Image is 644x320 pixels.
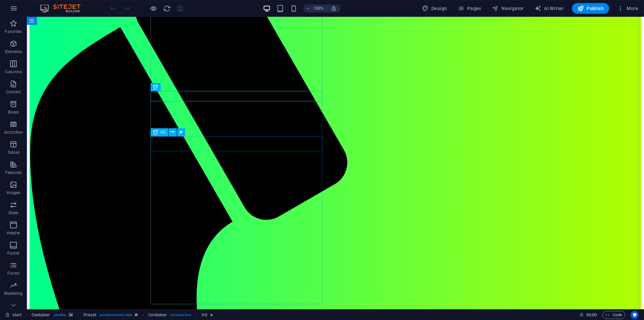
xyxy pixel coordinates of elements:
[7,150,19,155] p: Tables
[422,5,447,12] span: Design
[602,311,625,319] button: Code
[303,4,327,12] button: 100%
[5,49,22,54] p: Elements
[7,250,19,256] p: Footer
[170,311,191,319] span: . columns-box
[532,3,567,14] button: AI Writer
[32,311,213,319] nav: breadcrumb
[163,5,171,12] i: Reload page
[210,313,213,317] i: Element contains an animation
[586,311,597,319] span: 00 00
[313,4,324,12] h6: 100%
[7,190,20,195] p: Images
[4,130,23,135] p: Accordion
[591,312,592,317] span: :
[163,4,171,12] button: reload
[4,291,22,296] p: Marketing
[5,311,22,319] a: Click to cancel selection. Double-click to open Pages
[419,3,450,14] button: Design
[5,170,21,175] p: Features
[617,5,638,12] span: More
[331,5,337,11] i: On resize automatically adjust zoom level to fit chosen device.
[572,3,609,14] button: Publish
[577,5,604,12] span: Publish
[5,69,22,75] p: Columns
[84,311,97,319] span: Click to select. Double-click to edit
[489,3,527,14] button: Navigator
[455,3,484,14] button: Pages
[614,3,641,14] button: More
[8,210,19,216] p: Slider
[135,313,138,317] i: This element is a customizable preset
[5,29,22,34] p: Favorites
[535,5,564,12] span: AI Writer
[419,3,450,14] div: Design (Ctrl+Alt+Y)
[7,271,19,276] p: Forms
[53,311,66,319] span: . parallax
[161,130,166,134] span: H2
[69,313,73,317] i: This element contains a background
[7,230,20,236] p: Header
[579,311,597,319] h6: Session time
[6,89,21,95] p: Content
[8,109,19,115] p: Boxes
[631,311,639,319] button: Usercentrics
[32,311,50,319] span: Click to select. Double-click to edit
[149,4,157,12] button: Click here to leave preview mode and continue editing
[605,311,622,319] span: Code
[99,311,132,319] span: . preset-columns-start
[202,311,207,319] span: Click to select. Double-click to edit
[148,311,167,319] span: Click to select. Double-click to edit
[39,4,89,12] img: Editor Logo
[492,5,524,12] span: Navigator
[458,5,481,12] span: Pages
